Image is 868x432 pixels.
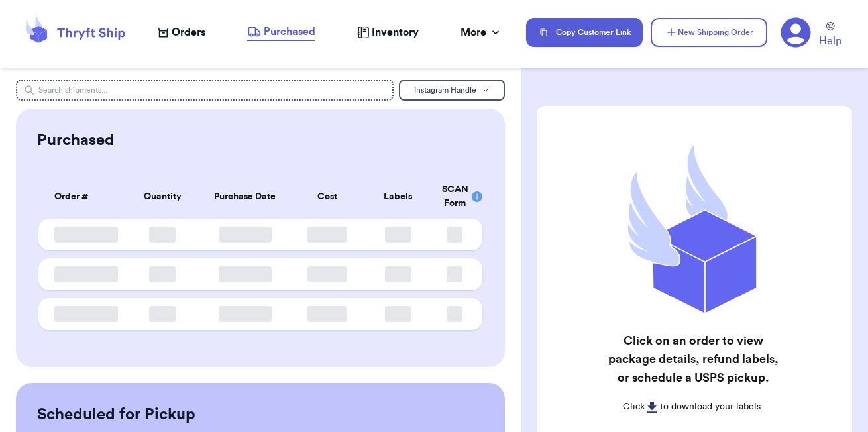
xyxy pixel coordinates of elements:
div: SCAN Form [442,183,467,211]
button: Instagram Handle [399,80,505,101]
span: Inventory [372,25,419,40]
h2: Click on an order to view package details, refund labels, or schedule a USPS pickup. [606,331,781,387]
div: More [461,25,502,40]
th: Purchase Date [198,175,292,219]
th: Labels [362,175,433,219]
span: Purchased [264,24,315,40]
span: Help [819,33,841,49]
a: Help [819,22,841,49]
span: Orders [172,25,205,40]
h2: Purchased [37,130,115,151]
a: Inventory [357,25,419,40]
th: Cost [292,175,362,219]
a: Orders [158,25,205,40]
h2: Scheduled for Pickup [37,404,195,425]
a: Purchased [247,24,315,41]
input: Search shipments... [16,80,394,101]
p: Click to download your labels. [606,400,781,413]
button: Copy Customer Link [526,18,643,47]
button: New Shipping Order [651,18,767,47]
span: Instagram Handle [414,86,476,94]
th: Quantity [127,175,198,219]
th: Order # [38,175,127,219]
